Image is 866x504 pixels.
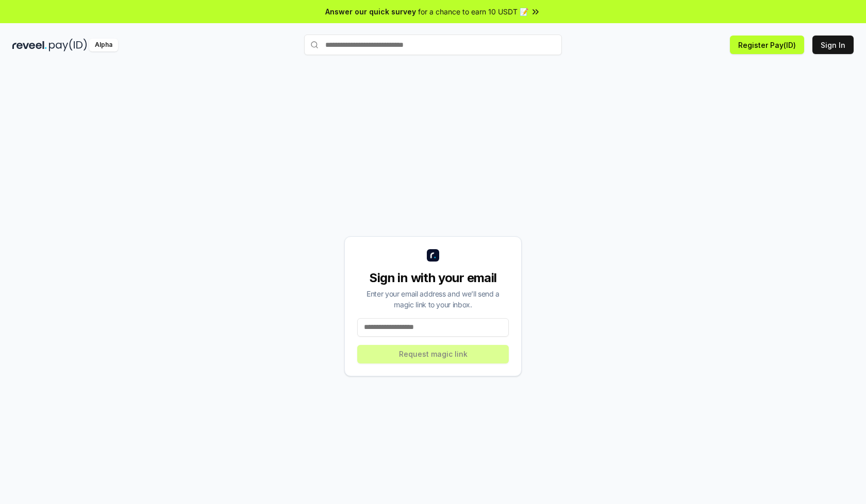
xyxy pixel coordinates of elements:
div: Enter your email address and we’ll send a magic link to your inbox. [357,288,509,310]
button: Sign In [812,36,854,54]
div: Sign in with your email [357,270,509,286]
img: reveel_dark [12,39,47,51]
span: for a chance to earn 10 USDT 📝 [418,6,528,17]
img: logo_small [427,249,439,262]
div: Alpha [89,39,118,51]
img: pay_id [49,39,87,51]
span: Answer our quick survey [325,6,416,17]
button: Register Pay(ID) [730,36,804,54]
